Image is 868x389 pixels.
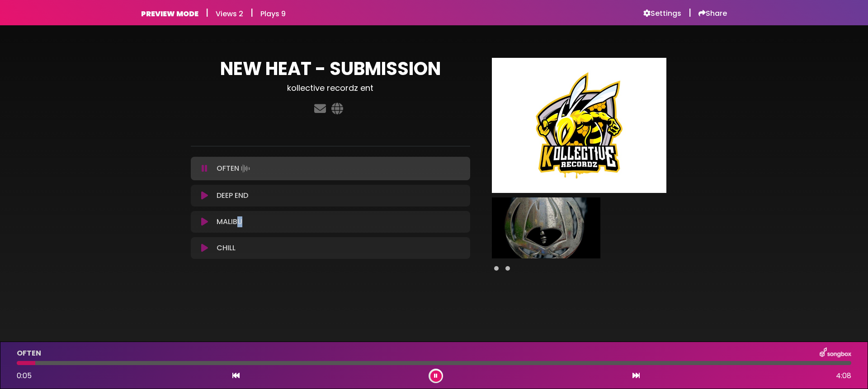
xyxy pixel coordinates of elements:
p: MALIBU [217,216,242,227]
img: N9PGm42vSmuwtgJKH9CD [492,197,600,258]
h5: | [689,7,691,18]
p: DEEP END [217,190,248,201]
img: waveform4.gif [239,162,252,175]
h6: Views 2 [216,9,243,18]
h3: kollective recordz ent [191,83,470,93]
a: Share [698,9,727,18]
h5: | [206,7,208,18]
img: Main Media [492,58,666,193]
h1: NEW HEAT - SUBMISSION [191,58,470,80]
p: OFTEN [217,162,252,175]
h6: Plays 9 [260,9,286,18]
p: CHILL [217,243,236,253]
h6: PREVIEW MODE [141,9,198,18]
h5: | [250,7,253,18]
a: Settings [643,9,681,18]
